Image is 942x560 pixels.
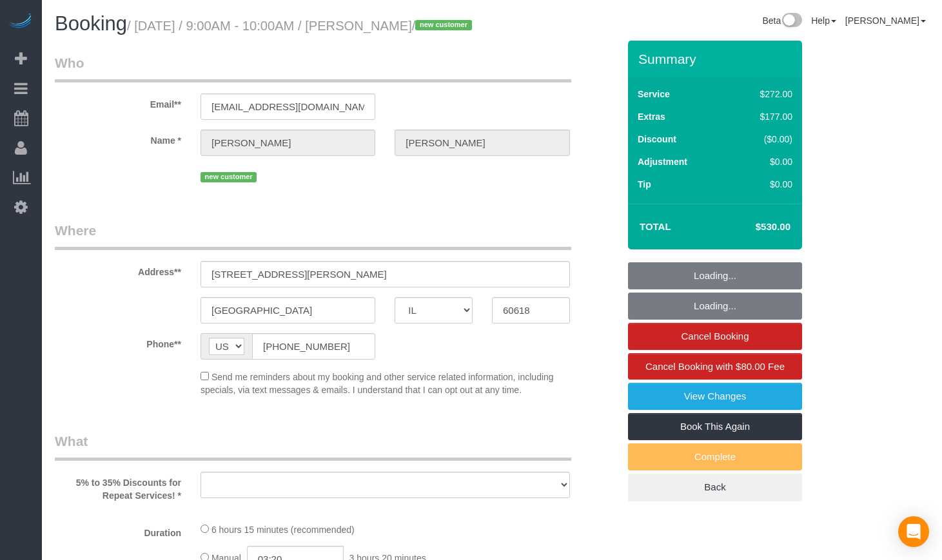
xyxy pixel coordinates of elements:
[45,522,191,539] label: Duration
[55,12,127,35] span: Booking
[628,413,802,440] a: Book This Again
[628,474,802,501] a: Back
[898,516,929,547] div: Open Intercom Messenger
[211,525,355,535] span: 6 hours 15 minutes (recommended)
[415,20,471,30] span: new customer
[638,178,651,191] label: Tip
[638,88,670,101] label: Service
[412,19,476,33] span: /
[811,15,836,26] a: Help
[645,361,785,372] span: Cancel Booking with $80.00 Fee
[201,172,257,182] span: new customer
[732,110,792,123] div: $177.00
[395,130,569,156] input: Last Name*
[55,221,571,250] legend: Where
[762,15,802,26] a: Beta
[638,52,796,66] h3: Summary
[45,472,191,502] label: 5% to 35% Discounts for Repeat Services! *
[845,15,926,26] a: [PERSON_NAME]
[201,372,554,395] span: Send me reminders about my booking and other service related information, including specials, via...
[45,130,191,147] label: Name *
[628,323,802,350] a: Cancel Booking
[55,432,571,461] legend: What
[628,383,802,410] a: View Changes
[628,353,802,380] a: Cancel Booking with $80.00 Fee
[638,133,676,146] label: Discount
[492,297,570,323] input: Zip Code**
[732,133,792,146] div: ($0.00)
[638,110,665,123] label: Extras
[201,130,375,156] input: First Name**
[732,178,792,191] div: $0.00
[8,13,34,31] img: Automaid Logo
[127,19,476,33] small: / [DATE] / 9:00AM - 10:00AM / [PERSON_NAME]
[640,221,671,232] strong: Total
[717,222,790,233] h4: $530.00
[732,88,792,101] div: $272.00
[55,53,571,82] legend: Who
[732,155,792,168] div: $0.00
[781,13,802,30] img: New interface
[638,155,687,168] label: Adjustment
